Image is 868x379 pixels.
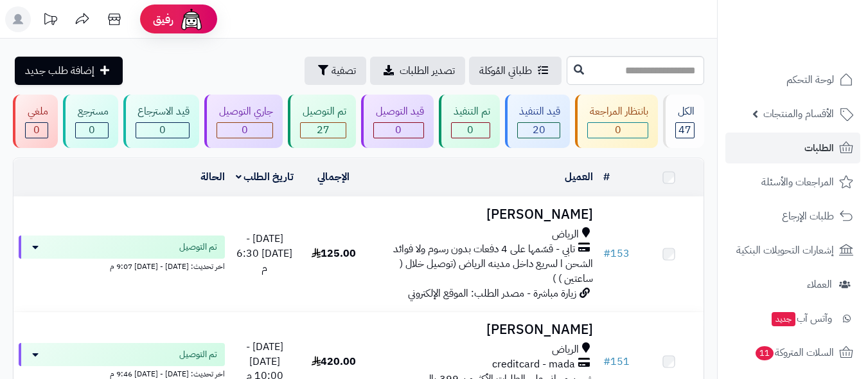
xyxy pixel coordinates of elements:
span: المراجعات والأسئلة [761,173,834,191]
span: 20 [533,122,545,138]
span: # [603,246,610,261]
span: تابي - قسّمها على 4 دفعات بدون رسوم ولا فوائد [393,242,575,257]
span: تم التوصيل [179,348,217,361]
span: 0 [159,122,166,138]
span: 0 [89,122,95,138]
span: [DATE] - [DATE] 6:30 م [236,231,292,276]
span: 0 [33,122,40,138]
span: # [603,354,610,369]
a: ملغي 0 [10,95,60,148]
span: الطلبات [804,139,834,157]
div: 0 [26,123,48,138]
span: رفيق [153,12,173,27]
h3: [PERSON_NAME] [373,207,593,222]
a: قيد الاسترجاع 0 [121,95,202,148]
span: السلات المتروكة [754,344,834,362]
span: الأقسام والمنتجات [763,105,834,123]
div: 20 [518,123,560,138]
a: جاري التوصيل 0 [202,95,285,148]
a: # [603,169,610,185]
div: جاري التوصيل [217,104,273,119]
a: #151 [603,354,630,369]
div: ملغي [25,104,48,119]
a: وآتس آبجديد [725,303,860,334]
a: مسترجع 0 [60,95,121,148]
span: طلبات الإرجاع [782,207,834,225]
img: ai-face.png [179,6,204,32]
span: 11 [756,346,774,360]
div: الكل [675,104,695,119]
span: العملاء [807,275,832,293]
div: 0 [217,123,272,138]
span: تصفية [332,63,356,79]
span: تم التوصيل [179,241,217,254]
img: logo-2.png [781,36,856,63]
a: العملاء [725,269,860,300]
div: 0 [588,123,648,138]
a: الإجمالي [317,169,350,185]
span: 125.00 [312,246,356,261]
span: 0 [242,122,248,138]
div: اخر تحديث: [DATE] - [DATE] 9:07 م [19,259,225,272]
span: تصدير الطلبات [400,63,455,79]
a: العميل [565,169,593,185]
h3: [PERSON_NAME] [373,322,593,337]
div: تم التوصيل [300,104,346,119]
a: تم التنفيذ 0 [436,95,502,148]
div: قيد الاسترجاع [136,104,190,119]
span: creditcard - mada [492,357,575,372]
a: تم التوصيل 27 [285,95,359,148]
span: 420.00 [312,354,356,369]
span: الرياض [552,342,579,357]
a: بانتظار المراجعة 0 [572,95,660,148]
span: 27 [317,122,330,138]
div: 27 [301,123,346,138]
span: الرياض [552,227,579,242]
a: الحالة [200,169,225,185]
span: لوحة التحكم [786,71,834,89]
span: 0 [395,122,402,138]
a: قيد التوصيل 0 [359,95,436,148]
span: إشعارات التحويلات البنكية [736,241,834,259]
span: طلباتي المُوكلة [479,63,532,79]
div: قيد التوصيل [373,104,424,119]
div: 0 [374,123,423,138]
a: الكل47 [660,95,707,148]
span: 0 [615,122,621,138]
a: إضافة طلب جديد [15,57,123,85]
button: تصفية [305,57,366,85]
span: جديد [772,312,795,326]
a: طلبات الإرجاع [725,201,860,232]
div: 0 [452,123,490,138]
div: تم التنفيذ [451,104,490,119]
span: وآتس آب [770,310,832,328]
span: زيارة مباشرة - مصدر الطلب: الموقع الإلكتروني [408,286,576,301]
div: 0 [76,123,108,138]
div: مسترجع [75,104,109,119]
div: بانتظار المراجعة [587,104,648,119]
a: السلات المتروكة11 [725,337,860,368]
a: تاريخ الطلب [236,169,294,185]
a: قيد التنفيذ 20 [502,95,573,148]
div: قيد التنفيذ [517,104,561,119]
span: الشحن ا لسريع داخل مدينه الرياض (توصيل خلال ( ساعتين ) ) [400,256,593,286]
a: الطلبات [725,133,860,163]
a: إشعارات التحويلات البنكية [725,235,860,266]
a: طلباتي المُوكلة [469,57,562,85]
a: تحديثات المنصة [34,6,66,35]
span: 47 [678,122,691,138]
a: لوحة التحكم [725,64,860,95]
a: تصدير الطلبات [370,57,465,85]
a: #153 [603,246,630,261]
div: 0 [136,123,190,138]
span: 0 [467,122,474,138]
span: إضافة طلب جديد [25,63,94,79]
a: المراجعات والأسئلة [725,167,860,198]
